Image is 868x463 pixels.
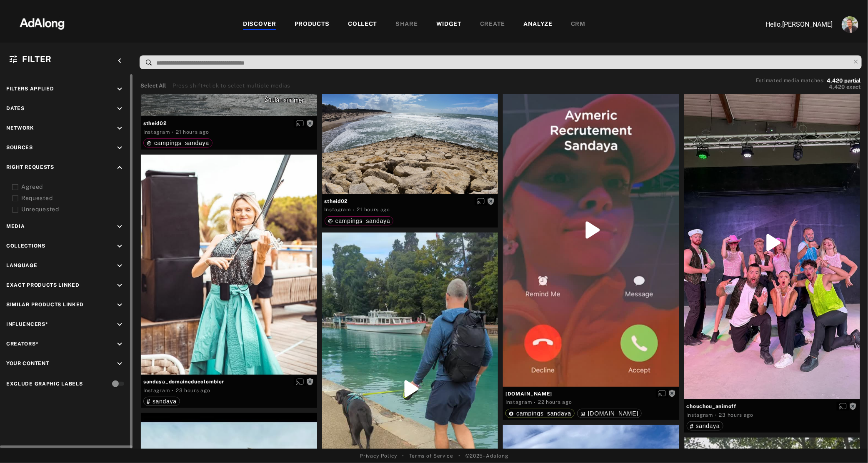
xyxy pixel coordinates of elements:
i: keyboard_arrow_down [115,281,124,290]
span: [DOMAIN_NAME] [505,390,677,398]
span: [DOMAIN_NAME] [588,410,638,417]
span: Rights not requested [849,403,857,409]
time: 2025-09-01T18:34:37.000Z [357,207,390,213]
span: sandaya [696,423,720,429]
span: • [402,452,404,460]
button: Enable diffusion on this media [294,377,306,386]
span: · [172,129,174,135]
button: Account settings [840,14,860,35]
div: campings_sandaya [509,410,571,416]
span: © 2025 - Adalong [465,452,508,460]
div: campings_sandaya [147,140,209,146]
span: · [715,412,717,418]
button: 4,420partial [827,79,860,83]
span: campings_sandaya [335,218,390,224]
a: Privacy Policy [360,452,397,460]
span: campings_sandaya [516,410,571,417]
i: keyboard_arrow_down [115,143,124,153]
span: 4,420 [827,78,843,84]
i: keyboard_arrow_down [115,124,124,133]
div: CREATE [480,20,505,30]
span: Media [6,223,25,229]
img: ACg8ocLjEk1irI4XXb49MzUGwa4F_C3PpCyg-3CPbiuLEZrYEA=s96-c [842,16,858,33]
span: Influencers* [6,321,48,327]
button: Select All [140,82,166,90]
div: WIDGET [436,20,462,30]
div: DISCOVER [243,20,276,30]
i: keyboard_arrow_down [115,261,124,270]
time: 2025-09-01T17:33:46.000Z [538,399,572,405]
i: keyboard_arrow_down [115,104,124,113]
span: Rights not requested [487,198,495,204]
span: Similar Products Linked [6,302,84,308]
div: sandaya [147,398,177,404]
button: Enable diffusion on this media [656,389,668,398]
img: 63233d7d88ed69de3c212112c67096b6.png [5,10,79,35]
i: keyboard_arrow_down [115,222,124,231]
span: · [353,207,355,213]
div: Instagram [325,206,351,213]
span: Language [6,263,38,268]
div: COLLECT [348,20,377,30]
div: sandaya [690,423,720,429]
div: sandaya.jobs [580,410,638,416]
i: keyboard_arrow_down [115,320,124,329]
span: Estimated media matches: [756,78,825,83]
span: Your Content [6,360,49,366]
span: sandaya_domaineducolombier [143,378,315,385]
div: Instagram [505,398,532,406]
div: Exclude Graphic Labels [6,380,83,388]
div: CRM [571,20,585,30]
span: Exact Products Linked [6,282,80,288]
div: campings_sandaya [328,218,390,224]
span: stheid02 [325,198,496,205]
div: Unrequested [21,205,127,214]
i: keyboard_arrow_down [115,340,124,349]
span: 4,420 [829,84,845,90]
span: Filter [22,54,52,64]
div: Instagram [687,411,713,419]
span: Creators* [6,341,38,347]
button: 4,420exact [756,83,860,91]
div: PRODUCTS [295,20,330,30]
i: keyboard_arrow_left [115,56,124,65]
div: Requested [21,194,127,203]
p: Hello, [PERSON_NAME] [750,20,833,30]
a: Terms of Service [409,452,453,460]
time: 2025-09-01T16:49:17.000Z [176,388,210,393]
span: Rights not requested [306,378,314,384]
span: stheid02 [143,120,315,127]
div: Instagram [143,387,170,394]
time: 2025-09-01T18:34:37.000Z [176,129,209,135]
span: Dates [6,105,25,111]
iframe: Chat Widget [826,423,868,463]
i: keyboard_arrow_down [115,300,124,310]
span: Rights not requested [306,120,314,126]
div: ANALYZE [523,20,553,30]
span: • [458,452,460,460]
span: sandaya [153,398,177,405]
span: Right Requests [6,164,54,170]
button: Enable diffusion on this media [294,119,306,128]
span: Sources [6,145,33,150]
span: · [172,387,174,394]
span: · [534,399,536,406]
span: chouchou_animoff [687,403,858,410]
i: keyboard_arrow_up [115,163,124,172]
button: Enable diffusion on this media [475,197,487,205]
div: Press shift+click to select multiple medias [173,82,290,90]
span: Collections [6,243,45,249]
i: keyboard_arrow_down [115,85,124,94]
time: 2025-09-01T17:00:00.000Z [719,412,753,418]
i: keyboard_arrow_down [115,359,124,368]
span: Rights not requested [668,390,676,396]
i: keyboard_arrow_down [115,242,124,251]
div: SHARE [395,20,418,30]
button: Enable diffusion on this media [837,402,849,410]
div: Instagram [143,128,170,136]
div: Agreed [21,183,127,191]
span: campings_sandaya [154,140,209,146]
span: Filters applied [6,86,54,92]
span: Network [6,125,34,131]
